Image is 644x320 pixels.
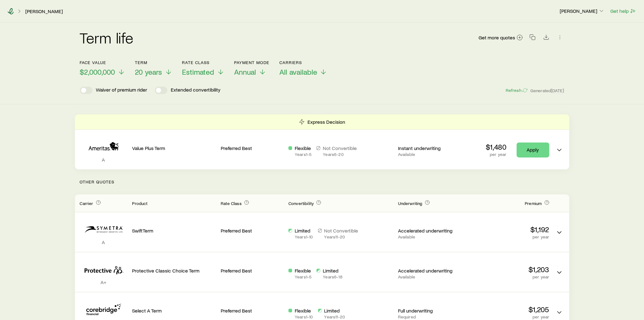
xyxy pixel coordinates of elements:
[530,88,564,93] span: Generated
[221,201,242,206] span: Rate Class
[75,114,569,169] div: Term quotes
[132,267,216,274] p: Protective Classic Choice Term
[234,67,256,76] span: Annual
[398,314,461,319] p: Required
[96,87,147,94] p: Waiver of premium rider
[221,307,283,314] p: Preferred Best
[295,152,312,157] p: Years 1 - 5
[323,152,357,157] p: Years 6 - 20
[324,234,358,239] p: Years 11 - 20
[75,169,569,194] p: Other Quotes
[135,67,162,76] span: 20 years
[182,60,224,65] p: Rate Class
[25,8,63,14] a: [PERSON_NAME]
[234,60,270,65] p: Payment Mode
[279,67,317,76] span: All available
[542,35,551,41] a: Download CSV
[324,307,345,314] p: Limited
[398,307,461,314] p: Full underwriting
[398,152,461,157] p: Available
[486,152,507,157] p: per year
[171,87,221,94] p: Extended convertibility
[479,34,523,41] a: Get more quotes
[466,225,549,234] p: $1,192
[80,239,127,245] p: A
[324,227,358,234] p: Not Convertible
[295,234,313,239] p: Years 1 - 10
[398,234,461,239] p: Available
[307,119,345,125] p: Express Decision
[182,60,224,77] button: Rate ClassEstimated
[398,145,461,151] p: Instant underwriting
[398,201,422,206] span: Underwriting
[295,274,312,279] p: Years 1 - 5
[610,7,637,15] button: Get help
[135,60,172,65] p: Term
[466,274,549,279] p: per year
[80,279,127,285] p: A+
[479,35,515,40] span: Get more quotes
[466,305,549,314] p: $1,205
[135,60,172,77] button: Term20 years
[288,201,314,206] span: Convertibility
[279,60,327,77] button: CarriersAll available
[323,274,342,279] p: Years 6 - 18
[234,60,270,77] button: Payment ModeAnnual
[295,145,312,151] p: Flexible
[80,60,125,77] button: Face value$2,000,000
[398,274,461,279] p: Available
[182,67,214,76] span: Estimated
[80,60,125,65] p: Face value
[80,30,134,45] h2: Term life
[295,267,312,274] p: Flexible
[221,267,283,274] p: Preferred Best
[279,60,327,65] p: Carriers
[132,145,216,151] p: Value Plus Term
[295,314,313,319] p: Years 1 - 10
[80,67,115,76] span: $2,000,000
[525,201,542,206] span: Premium
[466,314,549,319] p: per year
[505,87,528,93] button: Refresh
[132,227,216,234] p: SwiftTerm
[466,234,549,239] p: per year
[295,307,313,314] p: Flexible
[398,267,461,274] p: Accelerated underwriting
[324,314,345,319] p: Years 11 - 20
[221,227,283,234] p: Preferred Best
[323,145,357,151] p: Not Convertible
[486,142,507,151] p: $1,480
[517,142,549,157] a: Apply
[559,7,605,15] button: [PERSON_NAME]
[132,201,148,206] span: Product
[80,157,127,163] p: A
[295,227,313,234] p: Limited
[551,88,564,93] span: [DATE]
[398,227,461,234] p: Accelerated underwriting
[132,307,216,314] p: Select A Term
[560,8,605,14] p: [PERSON_NAME]
[323,267,342,274] p: Limited
[80,201,93,206] span: Carrier
[466,265,549,274] p: $1,203
[221,145,283,151] p: Preferred Best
